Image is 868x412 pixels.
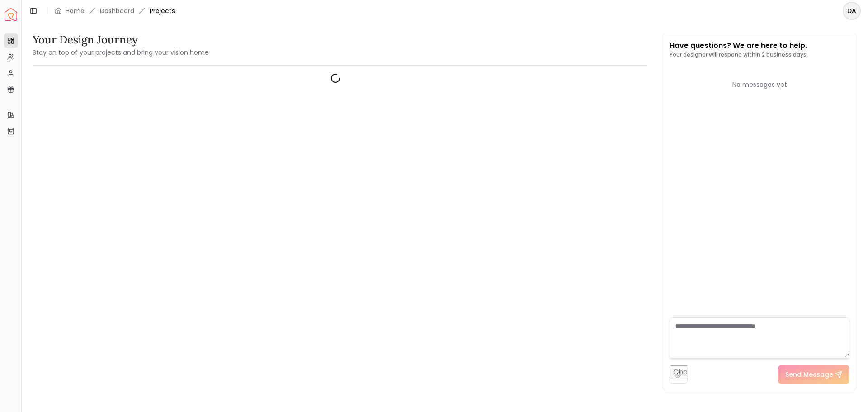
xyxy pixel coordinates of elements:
[66,6,85,15] a: Home
[5,8,17,21] img: Spacejoy Logo
[33,48,209,57] small: Stay on top of your projects and bring your vision home
[33,33,209,47] h3: Your Design Journey
[670,51,808,58] p: Your designer will respond within 2 business days.
[100,6,134,15] a: Dashboard
[670,40,808,51] p: Have questions? We are here to help.
[844,3,860,19] span: DA
[150,6,175,15] span: Projects
[670,80,849,89] div: No messages yet
[5,8,17,21] a: Spacejoy
[843,2,861,20] button: DA
[55,6,175,15] nav: breadcrumb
